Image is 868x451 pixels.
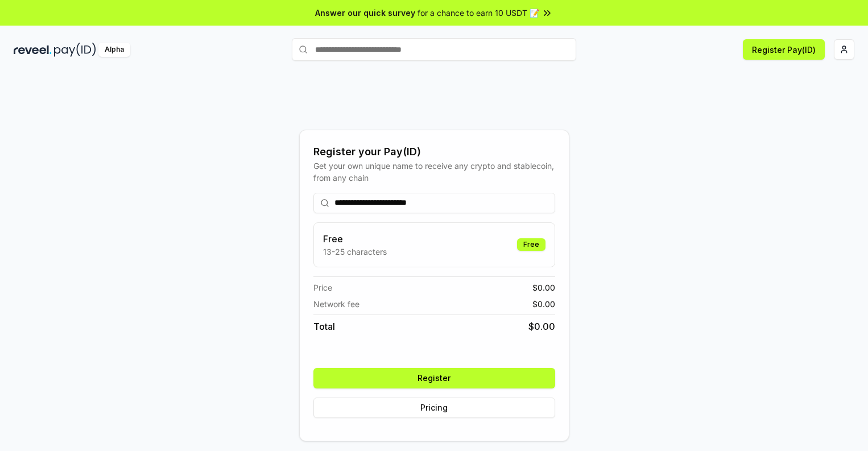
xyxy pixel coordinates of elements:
[532,282,555,293] span: $ 0.00
[313,320,335,333] span: Total
[14,43,52,57] img: reveel_dark
[418,7,539,19] span: for a chance to earn 10 USDT 📝
[517,238,545,251] div: Free
[313,144,555,160] div: Register your Pay(ID)
[313,398,555,418] button: Pricing
[98,43,130,57] div: Alpha
[313,368,555,388] button: Register
[528,320,555,333] span: $ 0.00
[313,160,555,184] div: Get your own unique name to receive any crypto and stablecoin, from any chain
[315,7,415,19] span: Answer our quick survey
[323,232,387,246] h3: Free
[532,298,555,310] span: $ 0.00
[743,39,825,60] button: Register Pay(ID)
[54,43,96,57] img: pay_id
[323,246,387,258] p: 13-25 characters
[313,282,332,293] span: Price
[313,298,359,310] span: Network fee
